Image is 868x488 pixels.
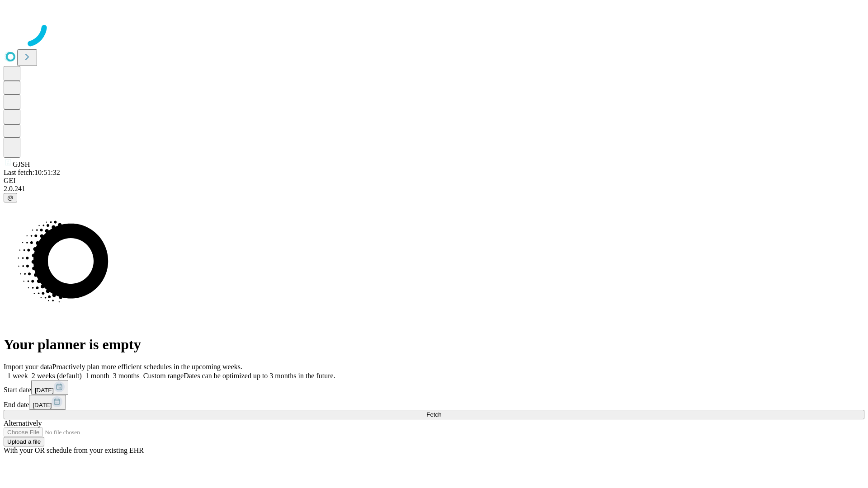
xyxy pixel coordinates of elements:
[426,411,441,418] span: Fetch
[4,380,864,395] div: Start date
[4,185,864,193] div: 2.0.241
[33,402,52,408] span: [DATE]
[7,194,14,201] span: @
[4,419,42,427] span: Alternatively
[29,395,66,410] button: [DATE]
[4,177,864,185] div: GEI
[4,193,17,202] button: @
[31,380,68,395] button: [DATE]
[4,437,44,446] button: Upload a file
[85,372,109,380] span: 1 month
[143,372,184,380] span: Custom range
[4,446,144,454] span: With your OR schedule from your existing EHR
[4,169,60,176] span: Last fetch: 10:51:32
[4,336,864,353] h1: Your planner is empty
[184,372,335,380] span: Dates can be optimized up to 3 months in the future.
[7,372,28,380] span: 1 week
[113,372,140,380] span: 3 months
[32,372,82,380] span: 2 weeks (default)
[35,387,54,394] span: [DATE]
[4,363,52,371] span: Import your data
[13,160,30,168] span: GJSH
[52,363,242,371] span: Proactively plan more efficient schedules in the upcoming weeks.
[4,410,864,419] button: Fetch
[4,395,864,410] div: End date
